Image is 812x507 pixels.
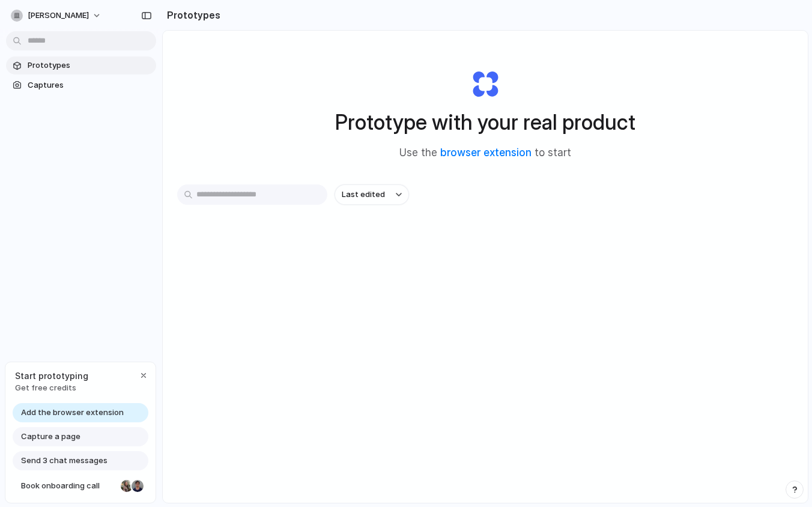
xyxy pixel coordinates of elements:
[28,59,151,71] span: Prototypes
[21,455,108,467] span: Send 3 chat messages
[28,79,151,91] span: Captures
[130,479,145,493] div: Christian Iacullo
[6,56,156,74] a: Prototypes
[13,476,148,496] a: Book onboarding call
[15,369,88,382] span: Start prototyping
[21,480,116,492] span: Book onboarding call
[21,431,80,443] span: Capture a page
[6,76,156,94] a: Captures
[6,6,108,25] button: [PERSON_NAME]
[335,106,635,138] h1: Prototype with your real product
[342,189,385,201] span: Last edited
[335,184,409,205] button: Last edited
[162,8,220,22] h2: Prototypes
[15,382,88,394] span: Get free credits
[28,10,89,22] span: [PERSON_NAME]
[120,479,134,493] div: Nicole Kubica
[21,407,124,419] span: Add the browser extension
[399,145,571,161] span: Use the to start
[440,147,532,159] a: browser extension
